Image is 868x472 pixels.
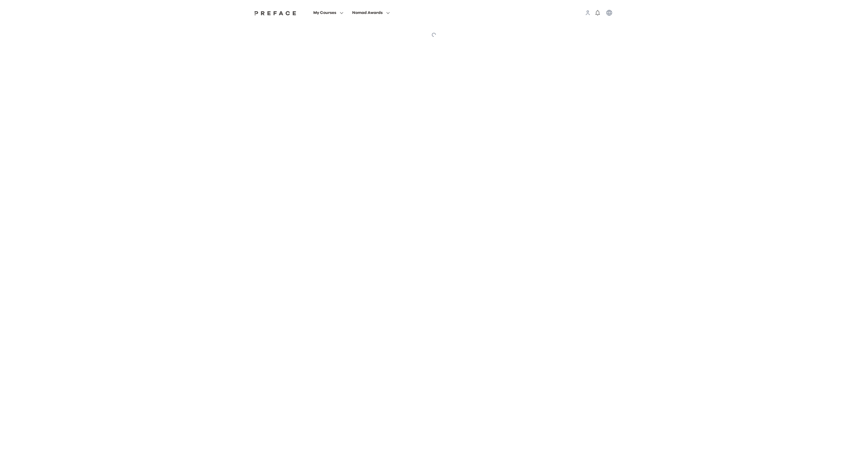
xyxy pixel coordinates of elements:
[350,9,392,17] button: Nomad Awards
[253,11,298,15] img: Preface Logo
[352,9,383,16] span: Nomad Awards
[313,9,336,16] span: My Courses
[312,9,345,17] button: My Courses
